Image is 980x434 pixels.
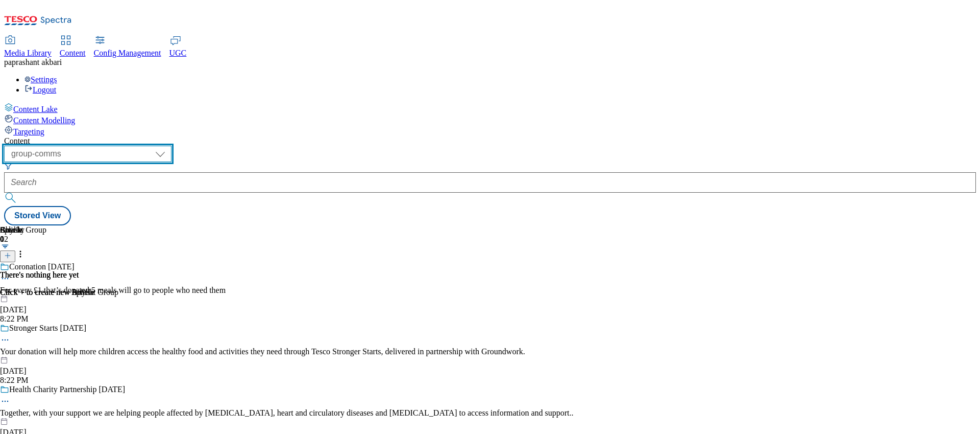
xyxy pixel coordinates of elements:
[4,125,976,136] a: Targeting
[12,58,62,66] span: prashant akbari
[4,49,52,57] span: Media Library
[94,49,161,57] span: Config Management
[169,36,187,58] a: UGC
[4,103,976,114] a: Content Lake
[9,385,125,394] div: Health Charity Partnership [DATE]
[4,172,976,193] input: Search
[4,36,52,58] a: Media Library
[9,324,86,333] div: Stronger Starts [DATE]
[4,206,71,225] button: Stored View
[4,162,12,170] svg: Search Filters
[4,136,976,146] div: Content
[13,127,44,136] span: Targeting
[169,49,187,57] span: UGC
[60,36,86,58] a: Content
[60,49,86,57] span: Content
[24,85,56,94] a: Logout
[13,116,75,125] span: Content Modelling
[4,114,976,125] a: Content Modelling
[94,36,161,58] a: Config Management
[13,105,58,113] span: Content Lake
[24,75,57,84] a: Settings
[4,58,12,66] span: pa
